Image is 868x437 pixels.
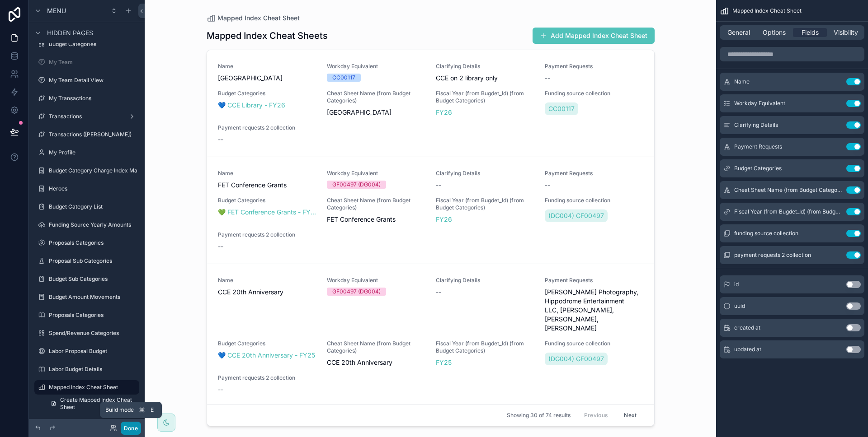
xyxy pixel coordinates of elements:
a: Budget Sub Categories [34,272,139,286]
a: My Transactions [34,91,139,106]
label: My Team Detail View [49,77,137,84]
a: My Team [34,55,139,70]
span: Hidden pages [47,28,93,37]
a: Budget Category Charge Index Mappings [34,163,139,178]
a: Budget Category List [34,200,139,214]
label: My Profile [49,149,137,156]
a: Labor Budget Details [34,362,139,377]
label: Proposal Sub Categories [49,257,137,265]
span: E [148,406,156,414]
span: funding source collection [734,230,798,237]
span: created at [734,324,760,331]
label: Labor Budget Details [49,366,137,373]
a: Budget Amount Movements [34,290,139,304]
span: uuid [734,302,745,310]
label: Budget Category Charge Index Mappings [49,167,154,174]
span: Options [763,28,786,37]
span: Budget Categories [734,165,782,172]
span: Build mode [105,406,134,414]
a: Funding Source Yearly Amounts [34,218,139,232]
span: General [727,28,750,37]
label: Mapped Index Cheat Sheet [49,384,134,391]
span: Name [734,78,750,85]
span: Visibility [834,28,858,37]
label: My Transactions [49,95,137,102]
span: Clarifying Details [734,121,778,129]
span: Showing 30 of 74 results [507,412,571,419]
label: Budget Categories [49,41,137,48]
button: Done [121,422,141,435]
a: Mapped Index Cheat Sheet [34,380,139,395]
label: Budget Amount Movements [49,293,137,301]
span: Fields [802,28,819,37]
a: Labor Proposal Budget [34,344,139,358]
label: My Team [49,59,137,66]
a: Transactions [34,109,139,124]
label: Budget Sub Categories [49,275,137,283]
label: Transactions ([PERSON_NAME]) [49,131,137,138]
a: My Profile [34,145,139,160]
a: Budget Categories [34,37,139,51]
label: Transactions [49,113,125,120]
label: Labor Proposal Budget [49,348,137,355]
span: Payment Requests [734,143,782,150]
span: Create Mapped Index Cheat Sheet [60,396,134,411]
a: Transactions ([PERSON_NAME]) [34,127,139,142]
label: Heroes [49,185,137,192]
a: Proposal Sub Categories [34,254,139,268]
label: Budget Category List [49,203,137,210]
a: Create Mapped Index Cheat Sheet [45,396,139,411]
a: Heroes [34,181,139,196]
label: Spend/Revenue Categories [49,330,137,337]
span: Workday Equivalent [734,100,785,107]
label: Proposals Categories [49,239,137,246]
a: Proposals Categories [34,236,139,250]
span: Cheat Sheet Name (from Budget Categories) [734,186,843,194]
span: payment requests 2 collection [734,251,811,259]
button: Next [618,408,643,422]
span: Fiscal Year (from Bugdet_Id) (from Budget Categories) [734,208,843,215]
a: Proposals Categories [34,308,139,322]
a: Spend/Revenue Categories [34,326,139,340]
span: updated at [734,346,761,353]
span: Mapped Index Cheat Sheet [732,7,802,14]
span: id [734,281,739,288]
label: Proposals Categories [49,311,137,319]
a: My Team Detail View [34,73,139,88]
span: Menu [47,6,66,15]
label: Funding Source Yearly Amounts [49,221,137,228]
